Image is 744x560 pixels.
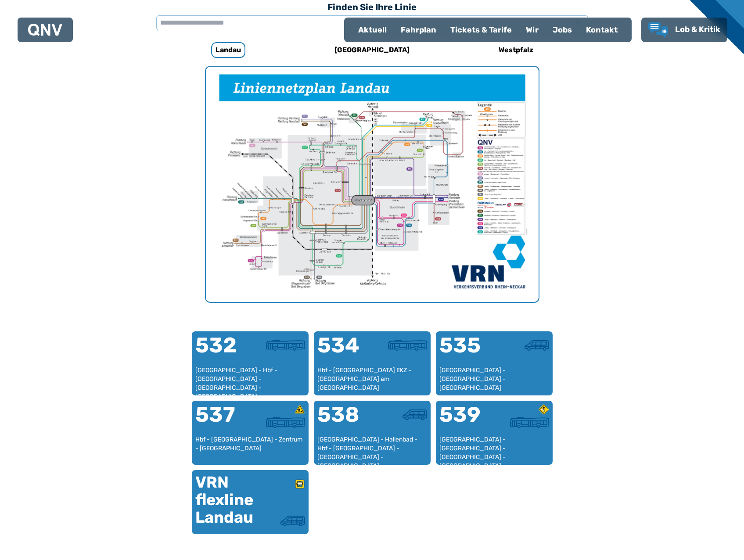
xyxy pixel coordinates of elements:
a: Wir [519,18,546,41]
div: [GEOGRAPHIC_DATA] - Hbf - [GEOGRAPHIC_DATA] - [GEOGRAPHIC_DATA] - [GEOGRAPHIC_DATA] - [GEOGRAPHIC... [195,366,305,392]
h6: [GEOGRAPHIC_DATA] [331,43,413,57]
a: Jobs [546,18,579,41]
h6: Landau [211,42,245,58]
div: 534 [317,335,372,366]
img: Stadtbus [388,340,427,351]
a: Fahrplan [394,18,443,41]
div: 535 [439,335,494,366]
div: [GEOGRAPHIC_DATA] - Hallenbad - Hbf - [GEOGRAPHIC_DATA] - [GEOGRAPHIC_DATA] - [GEOGRAPHIC_DATA] [317,435,427,461]
a: Landau [170,39,287,61]
img: QNV Logo [28,24,62,36]
img: Stadtbus [510,417,549,428]
a: Kontakt [579,18,625,41]
li: 1 von 1 [206,67,539,302]
div: 539 [439,404,494,436]
div: Hbf - [GEOGRAPHIC_DATA] - Zentrum - [GEOGRAPHIC_DATA] [195,435,305,461]
div: [GEOGRAPHIC_DATA] - [GEOGRAPHIC_DATA] - [GEOGRAPHIC_DATA] [439,366,549,392]
img: Kleinbus [280,516,305,526]
div: VRN flexline Landau [195,474,250,526]
img: Stadtbus [266,340,305,351]
div: My Favorite Images [206,67,539,302]
img: Netzpläne Landau Seite 1 von 1 [206,67,539,302]
a: Lob & Kritik [648,22,720,38]
a: QNV Logo [28,21,62,39]
div: 538 [317,404,372,436]
img: Kleinbus [525,340,549,351]
img: Kleinbus [403,409,427,420]
a: [GEOGRAPHIC_DATA] [314,39,431,61]
div: [GEOGRAPHIC_DATA] - [GEOGRAPHIC_DATA] - [GEOGRAPHIC_DATA] - [GEOGRAPHIC_DATA] - [GEOGRAPHIC_DATA]... [439,435,549,461]
a: Tickets & Tarife [443,18,519,41]
img: Stadtbus [266,417,305,428]
div: 532 [195,335,250,366]
div: Hbf - [GEOGRAPHIC_DATA] EKZ - [GEOGRAPHIC_DATA] am [GEOGRAPHIC_DATA] [317,366,427,392]
a: Aktuell [351,18,394,41]
span: Lob & Kritik [675,25,720,34]
div: 537 [195,404,250,436]
h6: Westpfalz [495,43,537,57]
a: Westpfalz [458,39,575,61]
